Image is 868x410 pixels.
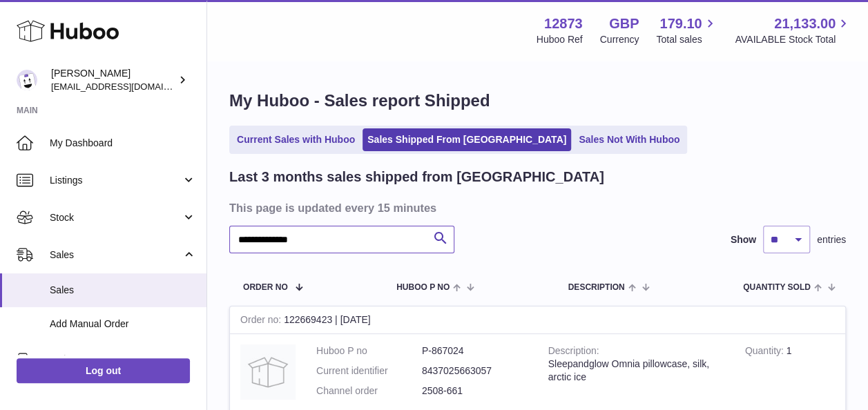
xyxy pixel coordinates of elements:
[50,211,182,224] span: Stock
[422,344,528,358] dd: P-867024
[50,174,182,187] span: Listings
[316,364,422,378] dt: Current identifier
[50,353,182,366] span: Orders
[396,283,450,292] span: Huboo P no
[51,81,203,92] span: [EMAIL_ADDRESS][DOMAIN_NAME]
[422,364,528,378] dd: 8437025663057
[743,283,811,292] span: Quantity Sold
[774,14,836,33] span: 21,133.00
[574,128,684,151] a: Sales Not With Huboo
[230,306,845,334] div: 122669423 | [DATE]
[50,318,196,331] span: Add Manual Order
[50,284,196,297] span: Sales
[659,14,702,33] span: 179.10
[229,168,604,186] h2: Last 3 months sales shipped from [GEOGRAPHIC_DATA]
[745,345,787,360] strong: Quantity
[229,90,846,112] h1: My Huboo - Sales report Shipped
[232,128,360,151] a: Current Sales with Huboo
[548,358,724,384] div: Sleepandglow Omnia pillowcase, silk, arctic ice
[537,33,583,46] div: Huboo Ref
[548,345,599,360] strong: Description
[600,33,639,46] div: Currency
[50,248,182,262] span: Sales
[735,14,851,46] a: 21,133.00 AVAILABLE Stock Total
[243,283,288,292] span: Order No
[50,137,196,150] span: My Dashboard
[363,128,571,151] a: Sales Shipped From [GEOGRAPHIC_DATA]
[656,14,717,46] a: 179.10 Total sales
[240,344,296,400] img: no-photo.jpg
[544,14,583,33] strong: 12873
[316,344,422,358] dt: Huboo P no
[229,200,842,215] h3: This page is updated every 15 minutes
[731,233,756,246] label: Show
[568,283,624,292] span: Description
[735,33,851,46] span: AVAILABLE Stock Total
[51,67,175,93] div: [PERSON_NAME]
[817,233,846,246] span: entries
[240,314,284,329] strong: Order no
[422,384,528,398] dd: 2508-661
[17,358,190,383] a: Log out
[656,33,717,46] span: Total sales
[17,70,37,90] img: tikhon.oleinikov@sleepandglow.com
[609,14,639,33] strong: GBP
[316,384,422,398] dt: Channel order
